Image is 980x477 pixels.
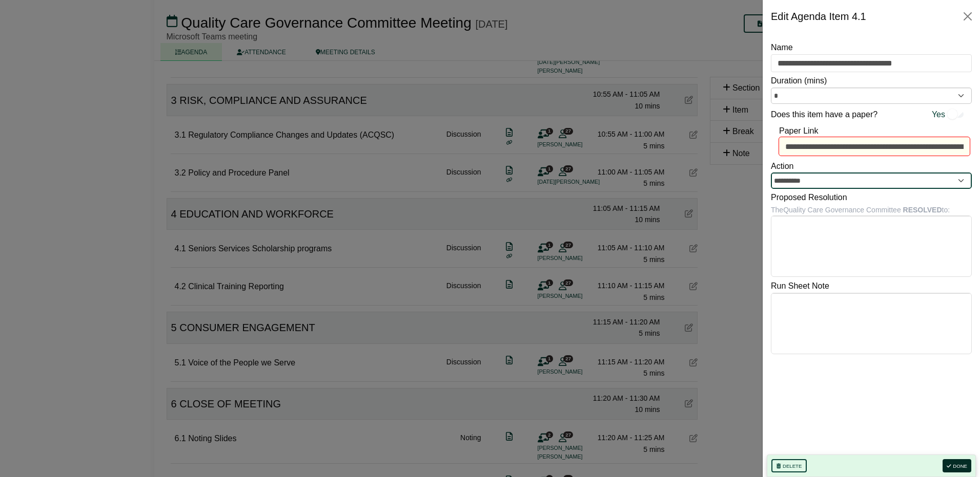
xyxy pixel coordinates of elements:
[771,160,793,173] label: Action
[771,74,827,88] label: Duration (mins)
[771,459,807,472] button: Delete
[779,124,819,138] label: Paper Link
[959,8,976,25] button: Close
[771,8,866,25] div: Edit Agenda Item 4.1
[943,459,971,472] button: Done
[771,108,877,121] label: Does this item have a paper?
[771,191,847,204] label: Proposed Resolution
[771,41,793,54] label: Name
[903,206,942,214] b: RESOLVED
[771,204,972,215] div: The Quality Care Governance Committee to:
[932,108,945,121] span: Yes
[771,279,829,293] label: Run Sheet Note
